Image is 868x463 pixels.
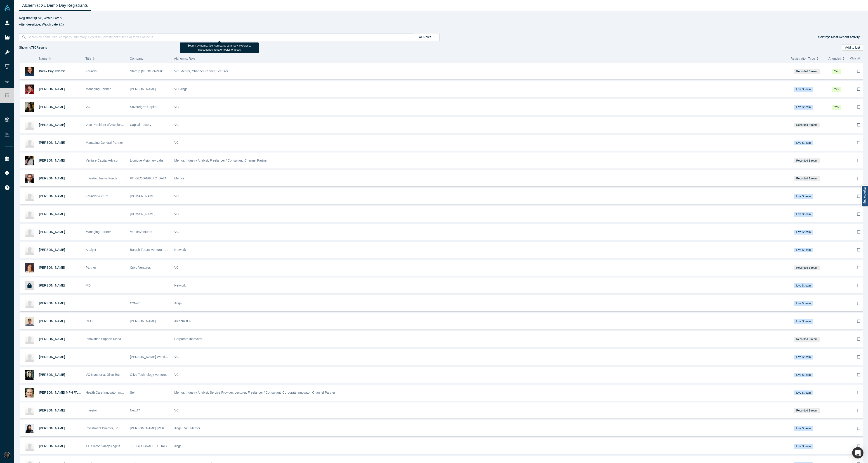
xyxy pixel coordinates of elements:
span: Founder [86,69,97,73]
span: Recorded Stream [794,337,820,342]
a: [PERSON_NAME] [39,301,65,305]
strong: Sort by: [818,35,830,39]
a: [PERSON_NAME] [39,426,65,430]
span: VC [174,105,179,109]
img: Adora Lovestrand's Profile Image [25,102,34,112]
span: Live Stream [794,87,813,92]
span: Live Stream [794,105,813,110]
span: Yes [832,87,841,92]
span: Mentor, Industry Analyst, Service Provider, Lecturer, Freelancer / Consultant, Corporate Innovato... [174,391,335,394]
span: Live Stream [794,319,813,324]
button: Bookmark [852,421,866,436]
span: Olive Technology Ventures [130,373,167,376]
span: Vice President of Accelerator and Investment Fund @ Capital Factory [86,123,183,127]
input: Search by name, title, company, summary, expertise, investment criteria or topics of focus [27,34,409,40]
button: Bookmark [852,367,866,383]
button: Bookmark [852,206,866,222]
span: Network [174,284,186,287]
span: Corporate Innovator [174,337,203,341]
img: Raj Jaswa's Profile Image [25,174,34,183]
button: Bookmark [852,260,866,275]
button: Bookmark [852,385,866,400]
span: [PERSON_NAME] [39,194,65,198]
button: Bookmark [852,171,866,186]
span: Registration Type [790,54,815,63]
span: Capital Factory [130,123,151,127]
a: [PERSON_NAME] [39,159,65,162]
span: VC Investor at Olive Technology Ventures [86,373,144,376]
strong: 780 [31,46,36,49]
span: Baruch Future Ventures, LLC [130,248,171,251]
span: Live Stream [794,390,813,395]
span: Recorded Stream [794,69,820,74]
span: [DOMAIN_NAME] [130,212,155,216]
span: Attended [828,54,841,63]
span: Alchemist 40 [174,319,192,323]
span: Investor, Jaswa Funds [86,176,117,180]
span: CEO [86,319,92,323]
button: Title [85,54,125,63]
span: Live Stream [794,212,813,217]
span: IIT [GEOGRAPHIC_DATA] [130,176,167,180]
img: Abdulla AlKhenji's Profile Image [25,209,34,219]
span: Angel [174,301,182,305]
a: [PERSON_NAME] [39,212,65,216]
span: [PERSON_NAME] [39,248,65,251]
button: Bookmark [852,81,866,97]
span: Alchemist Role [174,57,195,60]
span: [PERSON_NAME] MPH FACHE [39,391,85,394]
img: Andrea Varella's Profile Image [25,263,34,273]
a: [PERSON_NAME] [39,123,65,127]
span: VC, Mentor, Channel Partner, Lecturer [174,69,228,73]
button: Most Recent Activity [831,35,863,40]
span: [PERSON_NAME] [130,87,156,91]
img: Patricia Acosta's Profile Image [25,442,34,451]
span: Sovereign's Capital [130,105,157,109]
span: [PERSON_NAME] [39,337,65,341]
a: [PERSON_NAME] [39,141,65,144]
span: Live Stream [794,444,813,449]
span: VC [174,373,179,376]
button: All Roles [414,33,439,41]
span: Live Stream [794,141,813,145]
button: Bookmark [852,349,866,365]
span: Live Stream [794,194,813,199]
button: Bookmark [852,153,866,168]
span: [PERSON_NAME] [39,409,65,412]
button: Add to List [842,44,863,51]
span: Crivo Ventures [130,266,151,269]
span: Lionique Visionary Labs [130,159,163,162]
span: Startup [GEOGRAPHIC_DATA] [130,69,174,73]
span: Live Stream [794,355,813,360]
span: Company [130,57,143,60]
a: [PERSON_NAME] [39,355,65,359]
span: Angel [174,444,182,448]
span: Live Stream [794,373,813,377]
span: [DOMAIN_NAME] [130,194,155,198]
img: Chris Copeland's Profile Image [25,299,34,308]
span: TiE [GEOGRAPHIC_DATA] [130,444,168,448]
span: VC, Angel [174,87,188,91]
span: Partner [86,266,96,269]
span: Investor [86,409,97,412]
span: Managing General Partner [86,141,123,144]
span: [PERSON_NAME] [PERSON_NAME] Technology Partners of Southeastern [US_STATE] [130,426,254,430]
span: Live Stream [794,426,813,431]
span: C2Next [130,301,141,305]
span: Mentor [174,176,184,180]
strong: Attendees [19,23,33,26]
div: Showing [19,44,47,51]
span: Angel, VC, Mentor [174,426,200,430]
img: Franco Ciaffone's Profile Image [25,317,34,326]
span: Live Stream [794,301,813,306]
span: Founder & CEO [86,194,108,198]
span: VC [174,194,179,198]
span: VC [174,230,179,234]
span: VC [174,141,179,144]
button: Bookmark [852,313,866,329]
span: [PERSON_NAME] [39,444,65,448]
p: (Live, Watch Later): ( , ) [19,22,863,27]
